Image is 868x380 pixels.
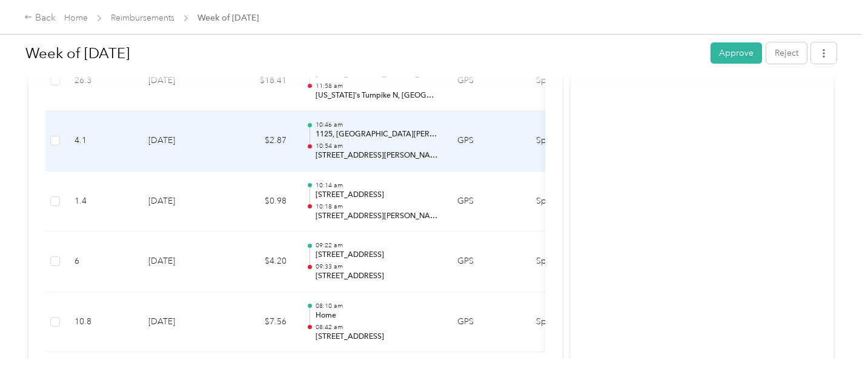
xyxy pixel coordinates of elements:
td: $4.20 [224,232,296,292]
td: 1.4 [65,172,139,232]
td: [DATE] [139,172,224,232]
td: Sprinting [526,292,617,353]
p: [STREET_ADDRESS][PERSON_NAME] [316,211,438,222]
button: Reject [766,42,807,64]
div: Back [24,11,56,25]
td: [DATE] [139,111,224,172]
td: Sprinting [526,111,617,172]
span: Week of [DATE] [197,12,259,24]
iframe: Everlance-gr Chat Button Frame [800,312,868,380]
p: 08:42 am [316,323,438,332]
td: GPS [448,172,526,232]
td: $0.98 [224,172,296,232]
td: 4.1 [65,111,139,172]
p: 10:54 am [316,142,438,150]
p: [STREET_ADDRESS] [316,332,438,342]
a: Home [64,13,88,23]
p: 10:18 am [316,202,438,211]
p: 10:14 am [316,181,438,190]
td: $2.87 [224,111,296,172]
button: Approve [711,42,762,64]
td: Sprinting [526,172,617,232]
td: [DATE] [139,292,224,353]
p: [STREET_ADDRESS] [316,250,438,261]
p: 09:22 am [316,241,438,250]
p: 10:46 am [316,121,438,129]
p: Home [316,310,438,321]
p: 09:33 am [316,262,438,271]
td: GPS [448,292,526,353]
td: 6 [65,232,139,292]
td: 10.8 [65,292,139,353]
td: GPS [448,111,526,172]
td: Sprinting [526,232,617,292]
p: 08:10 am [316,302,438,310]
td: GPS [448,232,526,292]
p: 1125, [GEOGRAPHIC_DATA][PERSON_NAME], [GEOGRAPHIC_DATA][US_STATE], [GEOGRAPHIC_DATA] [316,129,438,140]
td: [DATE] [139,232,224,292]
p: [STREET_ADDRESS][PERSON_NAME][US_STATE] [316,150,438,161]
p: [STREET_ADDRESS] [316,190,438,201]
p: [US_STATE]'s Turnpike N, [GEOGRAPHIC_DATA], [GEOGRAPHIC_DATA] [316,90,438,101]
td: $7.56 [224,292,296,353]
p: 11:58 am [316,82,438,90]
p: [STREET_ADDRESS] [316,271,438,282]
a: Reimbursements [111,13,174,23]
h1: Week of September 22 2025 [25,39,702,68]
